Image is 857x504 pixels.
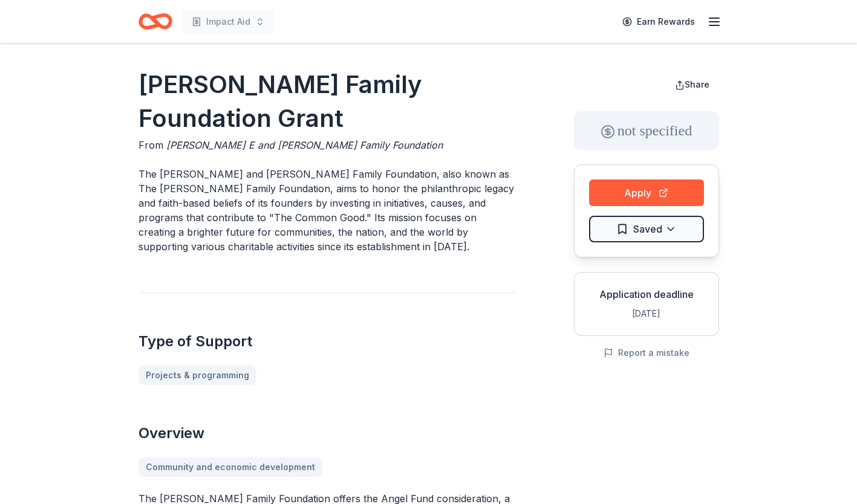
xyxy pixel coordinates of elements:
span: Impact Aid [206,15,250,29]
h1: [PERSON_NAME] Family Foundation Grant [138,68,516,135]
span: Share [685,79,709,89]
button: Share [665,73,719,97]
button: Report a mistake [604,346,689,360]
a: Home [138,7,172,36]
a: Earn Rewards [615,11,702,33]
button: Apply [589,179,704,206]
span: Saved [633,221,662,237]
a: Projects & programming [138,366,256,385]
span: [PERSON_NAME] E and [PERSON_NAME] Family Foundation [166,139,443,151]
button: Saved [589,216,704,242]
div: Application deadline [584,287,709,302]
h2: Overview [138,424,516,443]
div: From [138,138,516,152]
div: [DATE] [584,306,709,321]
h2: Type of Support [138,332,516,351]
div: not specified [574,111,719,150]
p: The [PERSON_NAME] and [PERSON_NAME] Family Foundation, also known as The [PERSON_NAME] Family Fou... [138,167,516,254]
button: Impact Aid [182,10,275,34]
